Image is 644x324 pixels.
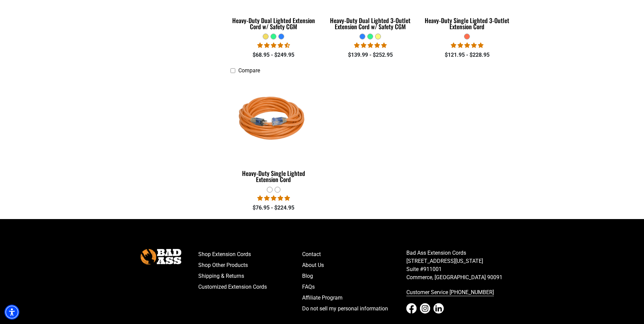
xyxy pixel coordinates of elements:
a: About Us [302,260,406,271]
a: Blog [302,271,406,282]
a: Shipping & Returns [198,271,302,282]
a: LinkedIn - open in a new tab [434,303,444,313]
p: Bad Ass Extension Cords [STREET_ADDRESS][US_STATE] Suite #911001 Commerce, [GEOGRAPHIC_DATA] 90091 [406,249,511,282]
div: Accessibility Menu [4,305,19,320]
div: Heavy-Duty Single Lighted 3-Outlet Extension Cord [424,17,510,30]
span: 4.64 stars [257,42,290,49]
span: 4.92 stars [354,42,387,49]
div: $68.95 - $249.95 [231,51,317,59]
div: $76.95 - $224.95 [231,204,317,212]
span: Compare [238,67,260,74]
span: 5.00 stars [257,195,290,201]
a: Contact [302,249,406,260]
a: Do not sell my personal information [302,303,406,314]
a: Instagram - open in a new tab [420,303,430,313]
a: Facebook - open in a new tab [406,303,417,313]
a: call 833-674-1699 [406,287,511,298]
div: $121.95 - $228.95 [424,51,510,59]
div: Heavy-Duty Dual Lighted Extension Cord w/ Safety CGM [231,17,317,30]
a: FAQs [302,282,406,292]
img: orange [231,80,316,159]
span: 5.00 stars [451,42,483,49]
a: orange Heavy-Duty Single Lighted Extension Cord [231,77,317,186]
a: Shop Extension Cords [198,249,302,260]
div: $139.99 - $252.95 [327,51,413,59]
img: Bad Ass Extension Cords [141,249,181,264]
a: Shop Other Products [198,260,302,271]
div: Heavy-Duty Dual Lighted 3-Outlet Extension Cord w/ Safety CGM [327,17,413,30]
a: Affiliate Program [302,292,406,303]
div: Heavy-Duty Single Lighted Extension Cord [231,170,317,182]
a: Customized Extension Cords [198,282,302,292]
